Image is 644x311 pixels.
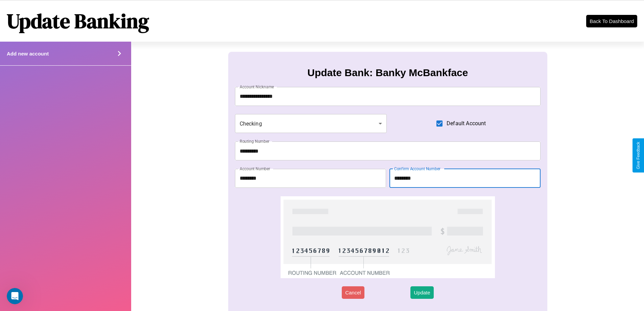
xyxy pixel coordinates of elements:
div: Give Feedback [636,142,641,169]
span: Default Account [447,119,486,128]
label: Confirm Account Number [394,166,440,172]
div: Checking [235,114,387,133]
h3: Update Bank: Banky McBankface [307,67,468,79]
h4: Add new account [7,51,49,57]
label: Account Number [240,166,270,172]
label: Routing Number [240,138,269,144]
button: Back To Dashboard [586,15,637,27]
img: check [281,196,495,278]
iframe: Intercom live chat [7,288,23,304]
button: Cancel [342,286,364,299]
h1: Update Banking [7,7,149,35]
label: Account Nickname [240,84,274,90]
button: Update [410,286,433,299]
